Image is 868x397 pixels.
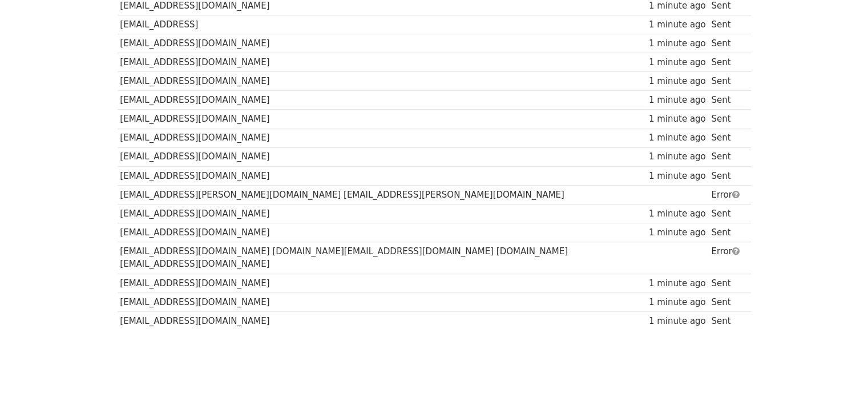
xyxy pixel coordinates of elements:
[708,34,745,53] td: Sent
[708,274,745,292] td: Sent
[649,94,706,107] div: 1 minute ago
[708,110,745,129] td: Sent
[708,185,745,204] td: Error
[708,311,745,330] td: Sent
[118,110,646,129] td: [EMAIL_ADDRESS][DOMAIN_NAME]
[708,292,745,311] td: Sent
[708,166,745,185] td: Sent
[118,34,646,53] td: [EMAIL_ADDRESS][DOMAIN_NAME]
[708,147,745,166] td: Sent
[649,37,706,50] div: 1 minute ago
[118,274,646,292] td: [EMAIL_ADDRESS][DOMAIN_NAME]
[649,131,706,145] div: 1 minute ago
[118,166,646,185] td: [EMAIL_ADDRESS][DOMAIN_NAME]
[708,72,745,91] td: Sent
[708,242,745,274] td: Error
[118,53,646,72] td: [EMAIL_ADDRESS][DOMAIN_NAME]
[649,113,706,126] div: 1 minute ago
[708,223,745,242] td: Sent
[649,150,706,163] div: 1 minute ago
[708,129,745,147] td: Sent
[708,15,745,34] td: Sent
[118,147,646,166] td: [EMAIL_ADDRESS][DOMAIN_NAME]
[118,223,646,242] td: [EMAIL_ADDRESS][DOMAIN_NAME]
[708,204,745,223] td: Sent
[649,207,706,220] div: 1 minute ago
[649,296,706,309] div: 1 minute ago
[118,15,646,34] td: [EMAIL_ADDRESS]
[118,91,646,110] td: [EMAIL_ADDRESS][DOMAIN_NAME]
[118,311,646,330] td: [EMAIL_ADDRESS][DOMAIN_NAME]
[118,242,646,274] td: [EMAIL_ADDRESS][DOMAIN_NAME] [DOMAIN_NAME][EMAIL_ADDRESS][DOMAIN_NAME] [DOMAIN_NAME][EMAIL_ADDRES...
[118,72,646,91] td: [EMAIL_ADDRESS][DOMAIN_NAME]
[649,170,706,183] div: 1 minute ago
[118,204,646,223] td: [EMAIL_ADDRESS][DOMAIN_NAME]
[708,91,745,110] td: Sent
[649,18,706,31] div: 1 minute ago
[118,129,646,147] td: [EMAIL_ADDRESS][DOMAIN_NAME]
[811,342,868,397] iframe: Chat Widget
[118,292,646,311] td: [EMAIL_ADDRESS][DOMAIN_NAME]
[649,56,706,69] div: 1 minute ago
[649,277,706,290] div: 1 minute ago
[708,53,745,72] td: Sent
[118,185,646,204] td: [EMAIL_ADDRESS][PERSON_NAME][DOMAIN_NAME] [EMAIL_ADDRESS][PERSON_NAME][DOMAIN_NAME]
[649,226,706,239] div: 1 minute ago
[649,75,706,88] div: 1 minute ago
[649,315,706,328] div: 1 minute ago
